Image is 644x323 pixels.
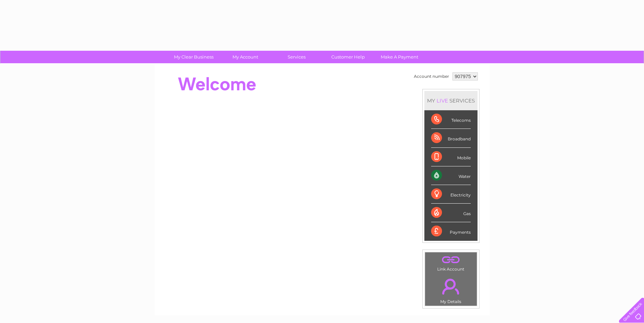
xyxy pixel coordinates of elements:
div: Mobile [431,148,471,166]
a: My Clear Business [166,51,222,63]
a: . [427,254,475,266]
div: Payments [431,222,471,240]
div: Electricity [431,185,471,204]
div: MY SERVICES [424,91,478,110]
div: Gas [431,204,471,222]
a: Services [269,51,325,63]
a: My Account [217,51,273,63]
a: Customer Help [320,51,376,63]
div: Telecoms [431,110,471,129]
td: My Details [425,273,477,306]
div: Water [431,166,471,185]
td: Link Account [425,252,477,273]
a: Make A Payment [372,51,427,63]
a: . [427,275,475,298]
td: Account number [412,71,451,82]
div: Broadband [431,129,471,147]
div: LIVE [435,97,449,104]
